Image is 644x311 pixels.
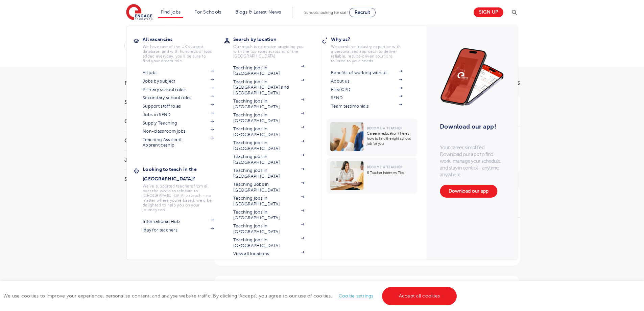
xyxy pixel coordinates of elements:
p: Career in education? Here’s how to find the right school job for you [367,131,414,146]
a: Supply Teaching [143,120,214,126]
a: Teaching jobs in [GEOGRAPHIC_DATA] [233,237,304,248]
h3: Start Date [124,99,199,105]
a: Teaching jobs in [GEOGRAPHIC_DATA] [233,65,304,76]
span: Recruit [355,10,370,15]
a: Primary school roles [143,87,214,92]
h3: All vacancies [143,35,224,44]
p: 6 Teacher Interview Tips [367,170,414,175]
h3: Job Type [124,157,199,163]
a: Cookie settings [339,293,374,298]
a: Jobs by subject [143,79,214,84]
a: Team testimonials [331,104,402,109]
a: Benefits of working with us [331,70,402,75]
a: SEND [331,95,402,101]
a: Accept all cookies [382,287,457,305]
p: We've supported teachers from all over the world to relocate to [GEOGRAPHIC_DATA] to teach - no m... [143,184,214,212]
a: Teaching jobs in [GEOGRAPHIC_DATA] [233,209,304,221]
span: Schools looking for staff [304,10,348,15]
a: Download our app [440,185,497,198]
a: Teaching Jobs in [GEOGRAPHIC_DATA] [233,182,304,193]
h3: Search by location [233,35,314,44]
a: All jobs [143,70,214,75]
a: Become a Teacher6 Teacher Interview Tips [327,158,419,194]
a: Teaching jobs in [GEOGRAPHIC_DATA] [233,140,304,151]
img: Engage Education [126,4,152,21]
p: We combine industry expertise with a personalised approach to deliver reliable, results-driven so... [331,44,402,63]
a: iday for teachers [143,227,214,233]
a: Find jobs [161,9,181,15]
h3: City [124,138,199,143]
a: Teaching jobs in [GEOGRAPHIC_DATA] [233,223,304,235]
a: Sign up [474,7,503,17]
a: Teaching jobs in [GEOGRAPHIC_DATA] [233,98,304,110]
a: Become a TeacherCareer in education? Here’s how to find the right school job for you [327,119,419,156]
h3: County [124,119,199,124]
h3: Why us? [331,35,412,44]
a: For Schools [194,9,221,15]
a: Looking to teach in the [GEOGRAPHIC_DATA]?We've supported teachers from all over the world to rel... [143,164,224,212]
a: Teaching jobs in [GEOGRAPHIC_DATA] [233,196,304,207]
p: Our reach is extensive providing you with the top roles across all of the [GEOGRAPHIC_DATA] [233,44,304,59]
span: Filters [124,81,145,86]
a: Teaching Assistant Apprenticeship [143,137,214,148]
a: Teaching jobs in [GEOGRAPHIC_DATA] [233,126,304,137]
a: Search by locationOur reach is extensive providing you with the top roles across all of the [GEOG... [233,35,314,59]
span: We use cookies to improve your experience, personalise content, and analyse website traffic. By c... [3,293,458,298]
a: Teaching jobs in [GEOGRAPHIC_DATA] [233,154,304,165]
p: Your career, simplified. Download our app to find work, manage your schedule, and stay in control... [440,144,504,178]
h3: Looking to teach in the [GEOGRAPHIC_DATA]? [143,164,224,183]
a: Blogs & Latest News [235,9,281,15]
a: Recruit [349,8,376,17]
span: Become a Teacher [367,165,402,169]
a: Non-classroom jobs [143,129,214,134]
p: We have one of the UK's largest database. and with hundreds of jobs added everyday. you'll be sur... [143,44,214,63]
div: Submit [124,38,445,53]
a: Teaching jobs in [GEOGRAPHIC_DATA] and [GEOGRAPHIC_DATA] [233,79,304,96]
a: Secondary school roles [143,95,214,101]
a: Support staff roles [143,104,214,109]
a: View all locations [233,251,304,257]
a: All vacanciesWe have one of the UK's largest database. and with hundreds of jobs added everyday. ... [143,35,224,63]
a: Jobs in SEND [143,112,214,117]
a: International Hub [143,219,214,224]
a: About us [331,79,402,84]
h3: Sector [124,177,199,182]
a: Free CPD [331,87,402,92]
h3: Download our app! [440,119,501,134]
a: Teaching jobs in [GEOGRAPHIC_DATA] [233,112,304,124]
span: Become a Teacher [367,126,402,130]
a: Teaching jobs in [GEOGRAPHIC_DATA] [233,168,304,179]
a: Why us?We combine industry expertise with a personalised approach to deliver reliable, results-dr... [331,35,412,63]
